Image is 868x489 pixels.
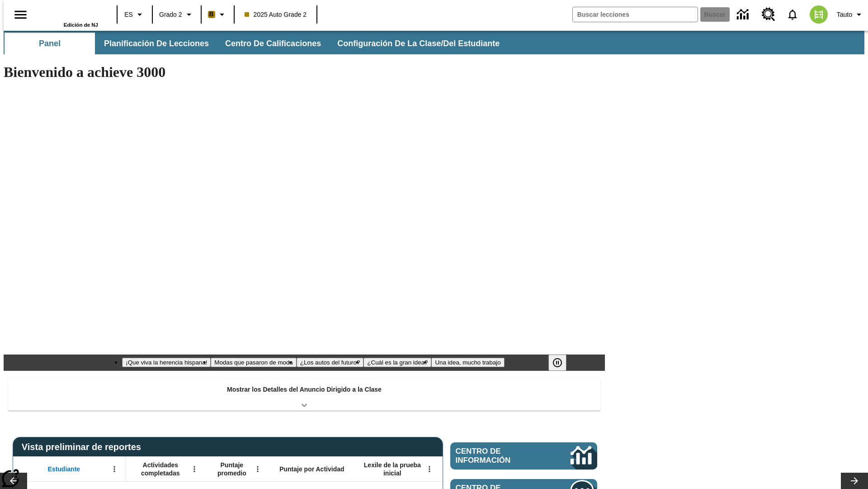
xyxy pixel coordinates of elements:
button: Abrir el menú lateral [7,1,34,28]
a: Centro de información [450,442,597,470]
button: Boost El color de la clase es anaranjado claro. Cambiar el color de la clase. [204,6,231,23]
div: Portada [39,3,98,28]
span: Edición de NJ [64,22,98,28]
button: Diapositiva 3 ¿Los autos del futuro? [297,358,364,367]
span: Puntaje promedio [210,461,254,477]
div: Pausar [548,355,576,371]
button: Abrir menú [423,462,436,476]
a: Notificaciones [781,3,804,26]
span: Puntaje por Actividad [279,465,344,473]
p: Mostrar los Detalles del Anuncio Dirigido a la Clase [227,385,382,394]
button: Lenguaje: ES, Selecciona un idioma [120,6,149,23]
button: Perfil/Configuración [833,6,868,23]
button: Carrusel de lecciones, seguir [841,473,868,489]
button: Panel [5,33,95,54]
button: Centro de calificaciones [218,33,328,54]
button: Abrir menú [188,462,201,476]
div: Subbarra de navegación [4,31,864,54]
span: Lexile de la prueba inicial [359,461,425,477]
button: Diapositiva 4 ¿Cuál es la gran idea? [363,358,431,367]
button: Abrir menú [251,462,264,476]
a: Centro de información [731,2,756,27]
button: Abrir menú [108,462,121,476]
button: Grado: Grado 2, Elige un grado [156,6,198,23]
img: avatar image [810,5,828,24]
span: Vista preliminar de reportes [22,442,146,452]
button: Diapositiva 5 Una idea, mucho trabajo [431,358,504,367]
div: Subbarra de navegación [4,33,508,54]
h1: Bienvenido a achieve 3000 [4,64,605,81]
button: Planificación de lecciones [97,33,216,54]
span: 2025 Auto Grade 2 [245,10,307,19]
button: Pausar [548,355,566,371]
button: Diapositiva 2 Modas que pasaron de moda [211,358,296,367]
span: B [209,9,214,20]
span: Centro de información [456,447,540,465]
span: ES [124,10,133,19]
span: Tauto [837,10,852,19]
button: Diapositiva 1 ¡Que viva la herencia hispana! [122,358,211,367]
div: Mostrar los Detalles del Anuncio Dirigido a la Clase [8,379,600,411]
span: Estudiante [48,465,80,473]
span: Actividades completadas [131,461,190,477]
input: Buscar campo [573,7,698,22]
a: Portada [39,4,98,22]
span: Grado 2 [159,10,182,19]
button: Configuración de la clase/del estudiante [330,33,507,54]
button: Escoja un nuevo avatar [804,3,833,26]
a: Centro de recursos, Se abrirá en una pestaña nueva. [756,2,781,27]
